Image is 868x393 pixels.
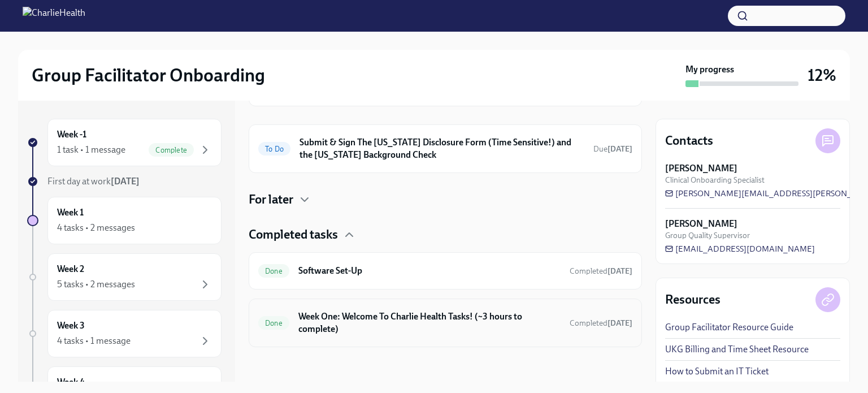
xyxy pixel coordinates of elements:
strong: [DATE] [607,144,632,154]
strong: [DATE] [111,176,140,187]
h6: Week 1 [57,206,84,219]
strong: [PERSON_NAME] [665,162,737,175]
a: Group Facilitator Resource Guide [665,321,793,334]
a: DoneWeek One: Welcome To Charlie Health Tasks! (~3 hours to complete)Completed[DATE] [258,308,632,338]
h4: Resources [665,291,721,308]
a: Week -11 task • 1 messageComplete [27,119,222,166]
div: 1 task • 1 message [57,144,125,156]
a: UKG Billing and Time Sheet Resource [665,343,809,356]
div: 4 tasks • 2 messages [57,222,135,234]
a: Week 34 tasks • 1 message [27,310,222,357]
h4: Contacts [665,132,713,149]
span: Completed [570,318,632,328]
img: CharlieHealth [23,7,85,25]
a: Week 14 tasks • 2 messages [27,197,222,244]
h4: Completed tasks [249,226,338,243]
a: First day at work[DATE] [27,175,222,188]
h3: 12% [808,65,836,85]
a: DoneSoftware Set-UpCompleted[DATE] [258,262,632,280]
strong: [DATE] [607,266,632,276]
h6: Week One: Welcome To Charlie Health Tasks! (~3 hours to complete) [298,310,561,335]
h6: Week 2 [57,263,84,275]
strong: My progress [685,63,734,76]
h6: Week -1 [57,128,86,141]
div: 4 tasks • 1 message [57,335,131,347]
span: September 24th, 2025 10:00 [593,144,632,154]
span: Complete [149,146,194,154]
span: First day at work [47,176,140,187]
span: September 18th, 2025 13:16 [570,318,632,329]
span: Completed [570,266,632,276]
h6: Week 3 [57,319,85,332]
h6: Submit & Sign The [US_STATE] Disclosure Form (Time Sensitive!) and the [US_STATE] Background Check [300,136,584,161]
span: Due [593,144,632,154]
a: [EMAIL_ADDRESS][DOMAIN_NAME] [665,243,815,254]
span: Group Quality Supervisor [665,230,750,241]
div: Completed tasks [249,226,642,243]
a: Week 25 tasks • 2 messages [27,253,222,301]
span: September 15th, 2025 15:57 [570,266,632,277]
h4: For later [249,191,293,208]
h6: Software Set-Up [298,265,561,277]
div: 5 tasks • 2 messages [57,278,135,291]
a: How to Submit an IT Ticket [665,365,769,378]
strong: [DATE] [607,318,632,328]
span: Clinical Onboarding Specialist [665,175,765,185]
a: To DoSubmit & Sign The [US_STATE] Disclosure Form (Time Sensitive!) and the [US_STATE] Background... [258,134,632,163]
h6: Week 4 [57,376,85,388]
strong: [PERSON_NAME] [665,218,737,230]
span: Done [258,319,289,327]
h2: Group Facilitator Onboarding [32,64,265,87]
span: To Do [258,145,290,153]
div: For later [249,191,642,208]
span: Done [258,267,289,275]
